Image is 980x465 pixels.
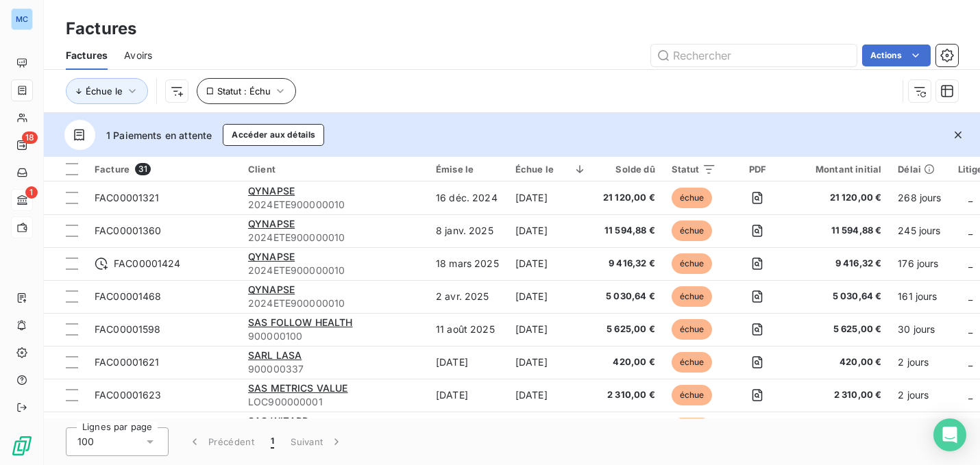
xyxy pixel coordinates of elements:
button: Précédent [180,427,262,456]
span: 9 416,32 € [603,257,655,271]
span: 18 [22,131,38,144]
span: 21 120,00 € [603,191,655,205]
span: FAC00001621 [95,356,160,368]
span: QYNAPSE [248,218,295,229]
input: Rechercher [651,45,857,66]
div: Délai [898,164,941,175]
span: 2024ETE900000010 [248,297,419,310]
span: 2 310,00 € [603,388,655,402]
span: SAS WIZARD [248,415,310,427]
span: FAC00001468 [95,290,162,302]
span: échue [672,253,713,274]
span: FAC00001623 [95,389,162,401]
td: 176 jours [890,247,949,280]
span: 11 594,88 € [603,224,655,238]
span: 100 [77,435,94,449]
span: échue [672,352,713,373]
span: 900000337 [248,362,419,376]
span: _ [968,192,972,203]
span: 2024ETE900000010 [248,198,419,212]
span: SARL LASA [248,349,302,361]
span: 31 [135,163,151,175]
span: SAS METRICS VALUE [248,382,348,394]
span: 5 625,00 € [603,323,655,336]
td: 2 avr. 2025 [428,280,507,313]
span: Échue le [86,86,123,97]
td: 16 déc. 2024 [428,181,507,214]
div: Solde dû [603,164,655,175]
span: _ [968,257,972,269]
span: 900000100 [248,329,419,343]
span: 1 Paiements en attente [106,128,212,142]
div: Échue le [515,164,587,175]
span: Facture [95,164,130,175]
div: Montant initial [799,164,881,175]
span: 420,00 € [799,355,881,369]
h3: Factures [66,16,136,41]
td: [DATE] [507,214,595,247]
td: 268 jours [890,181,949,214]
td: [DATE] [428,346,507,379]
span: _ [968,323,972,335]
span: _ [968,356,972,368]
td: [DATE] [507,181,595,214]
td: 8 janv. 2025 [428,214,507,247]
span: SAS FOLLOW HEALTH [248,316,353,328]
td: [DATE] [428,379,507,412]
td: 11 août 2025 [428,313,507,346]
span: échue [672,319,713,340]
button: Suivant [282,427,352,456]
td: 2 jours [890,379,949,412]
span: Factures [66,49,108,62]
td: [DATE] [507,379,595,412]
span: FAC00001360 [95,225,162,236]
td: 18 mars 2025 [428,247,507,280]
div: PDF [733,164,783,175]
div: Client [248,164,419,175]
td: 30 jours [890,313,949,346]
button: Accéder aux détails [223,124,324,146]
span: 1 [25,186,38,199]
span: échue [672,385,713,405]
span: 5 030,64 € [603,290,655,303]
span: échue [672,221,713,241]
td: 2 jours [890,346,949,379]
span: FAC00001424 [114,257,181,271]
span: 21 120,00 € [799,191,881,205]
td: [DATE] [507,313,595,346]
div: Émise le [436,164,499,175]
span: 9 416,32 € [799,257,881,271]
button: Actions [862,45,931,66]
span: 5 625,00 € [799,323,881,336]
img: Logo LeanPay [11,435,33,457]
td: 161 jours [890,280,949,313]
td: [DATE] [507,346,595,379]
span: Avoirs [124,49,152,62]
td: [DATE] [507,412,595,444]
button: Échue le [66,78,148,104]
span: _ [968,290,972,302]
span: QYNAPSE [248,284,295,295]
span: 2024ETE900000010 [248,231,419,244]
span: QYNAPSE [248,185,295,197]
div: MC [11,8,33,30]
td: [DATE] [507,247,595,280]
span: 5 030,64 € [799,290,881,303]
span: Statut : Échu [217,86,271,97]
span: 420,00 € [603,355,655,369]
span: 1 [271,435,274,449]
span: 11 594,88 € [799,224,881,238]
button: 1 [262,427,282,456]
span: échue [672,188,713,208]
span: QYNAPSE [248,251,295,262]
span: FAC00001598 [95,323,161,335]
div: Open Intercom Messenger [933,418,966,451]
button: Statut : Échu [197,78,296,104]
span: LOC900000001 [248,395,419,409]
span: 2 310,00 € [799,388,881,402]
td: [DATE] [507,280,595,313]
span: échue [672,286,713,307]
td: [DATE] [428,412,507,444]
span: échue [672,418,713,438]
span: 2024ETE900000010 [248,264,419,277]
